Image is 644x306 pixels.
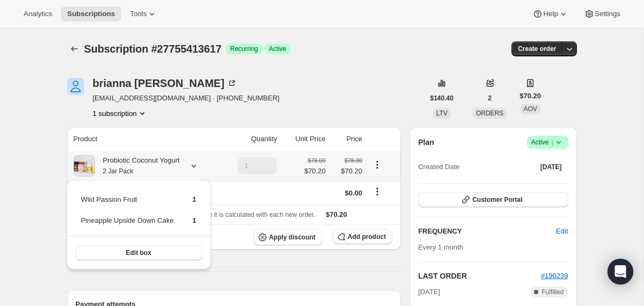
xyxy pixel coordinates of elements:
button: Create order [511,41,562,56]
th: Product [67,127,221,151]
span: 1 [192,195,196,203]
button: Settings [577,6,627,21]
h2: FREQUENCY [418,226,556,237]
button: Apply discount [254,229,322,245]
span: 1 [192,216,196,224]
span: $70.20 [326,210,347,218]
small: $78.00 [308,157,326,164]
div: Probiotic Coconut Yogurt [95,155,180,177]
button: Subscriptions [67,41,82,56]
span: Analytics [24,10,52,18]
h2: LAST ORDER [418,271,541,281]
button: Customer Portal [418,192,568,207]
button: Product actions [369,159,386,171]
span: Settings [595,10,620,18]
span: $0.00 [345,189,363,197]
button: Edit [550,223,574,240]
img: product img [74,155,95,177]
span: | [551,138,553,147]
button: Analytics [17,6,58,21]
button: Subscriptions [61,6,121,21]
span: 2 [488,94,492,103]
button: Add product [333,229,392,244]
button: #190239 [541,271,568,281]
span: Subscriptions [67,10,115,18]
span: Edit [556,226,568,237]
span: Recurring [230,45,258,53]
span: $70.20 [304,166,326,177]
span: Fulfilled [541,288,563,296]
span: Add product [348,232,386,241]
small: $78.00 [345,157,362,164]
span: brianna gallo [67,78,84,95]
button: Product actions [93,108,148,119]
button: $140.40 [424,91,460,106]
span: Active [269,45,287,53]
span: Customer Portal [472,195,522,204]
div: brianna [PERSON_NAME] [93,78,238,89]
span: ORDERS [476,110,503,117]
span: $70.20 [332,166,362,177]
span: Created Date [418,162,459,172]
span: Apply discount [269,233,316,242]
span: Subscription #27755413617 [84,43,222,55]
td: Pineapple Upside Down Cake [80,215,174,235]
small: 2 Jar Pack [103,167,134,175]
span: [DATE] [540,163,562,171]
button: [DATE] [534,159,568,174]
span: Active [531,137,564,148]
a: #190239 [541,272,568,280]
h2: Plan [418,137,434,148]
span: Edit box [126,249,151,257]
span: Every 1 month [418,243,463,251]
span: AOV [523,105,537,113]
button: Help [526,6,575,21]
span: Tools [130,10,147,18]
button: Shipping actions [369,186,386,198]
span: [DATE] [418,287,440,297]
span: $70.20 [519,91,541,101]
span: Create order [518,45,556,53]
span: LTV [436,110,448,117]
span: $140.40 [430,94,453,103]
span: Help [543,10,558,18]
div: Open Intercom Messenger [608,259,633,285]
button: 2 [481,91,498,106]
span: [EMAIL_ADDRESS][DOMAIN_NAME] · [PHONE_NUMBER] [93,93,280,104]
th: Quantity [220,127,280,151]
td: Wild Passion Fruit [80,194,174,214]
th: Unit Price [280,127,328,151]
button: Tools [123,6,164,21]
button: Edit box [76,245,202,260]
th: Price [329,127,365,151]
